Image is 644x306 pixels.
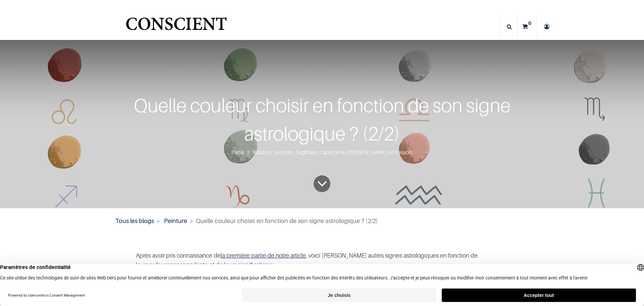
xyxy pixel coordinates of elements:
i: To blog content [317,170,327,198]
a: Peinture [164,217,187,224]
a: Tous les blogs [115,217,154,224]
div: Quelle couleur choisir en fonction de son signe astrologique ? (2/2) [92,91,552,148]
a: To blog content [314,175,330,192]
span: Après avoir pris connaissance de , voici [PERSON_NAME] autres signes astrologiques en fonction de... [136,252,478,268]
img: Conscient [124,13,228,40]
sup: 0 [527,20,533,27]
b: couleur [146,261,167,268]
a: 0 [518,15,536,38]
a: la première partie de notre article [221,252,306,259]
a: Logo of Conscient [124,13,228,40]
div: Partie 2 : Balance, Scorpion, Sagittaire, Capricorne, [PERSON_NAME] et Poisson. [92,148,552,157]
span: Quelle couleur choisir en fonction de son signe astrologique ? (2/2) [196,217,378,224]
nav: fil d'Ariane [115,216,529,225]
